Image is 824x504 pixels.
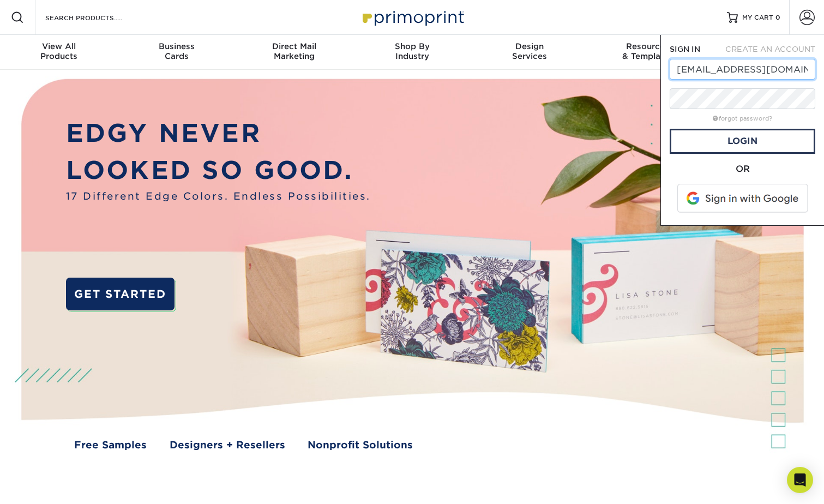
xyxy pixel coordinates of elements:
img: Primoprint [358,5,467,29]
a: Nonprofit Solutions [308,437,413,452]
a: Resources& Templates [588,35,706,70]
a: DesignServices [471,35,588,70]
span: Resources [588,41,706,51]
p: LOOKED SO GOOD. [66,152,371,189]
div: Open Intercom Messenger [787,467,813,493]
a: Login [670,129,815,154]
input: Email [670,59,815,80]
span: Business [118,41,236,51]
div: Cards [118,41,236,61]
div: Marketing [236,41,353,61]
div: Services [471,41,588,61]
span: 0 [775,14,780,21]
span: CREATE AN ACCOUNT [725,45,815,53]
div: Industry [353,41,471,61]
div: OR [670,163,815,176]
span: MY CART [742,13,773,22]
a: Designers + Resellers [170,437,285,452]
a: Direct MailMarketing [236,35,353,70]
a: GET STARTED [66,278,175,310]
input: SEARCH PRODUCTS..... [44,11,151,24]
span: SIGN IN [670,45,700,53]
p: EDGY NEVER [66,115,371,152]
span: Direct Mail [236,41,353,51]
span: 17 Different Edge Colors. Endless Possibilities. [66,189,371,203]
a: Shop ByIndustry [353,35,471,70]
a: BusinessCards [118,35,236,70]
div: & Templates [588,41,706,61]
span: Design [471,41,588,51]
span: Shop By [353,41,471,51]
a: forgot password? [713,115,772,122]
a: Free Samples [74,437,147,452]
